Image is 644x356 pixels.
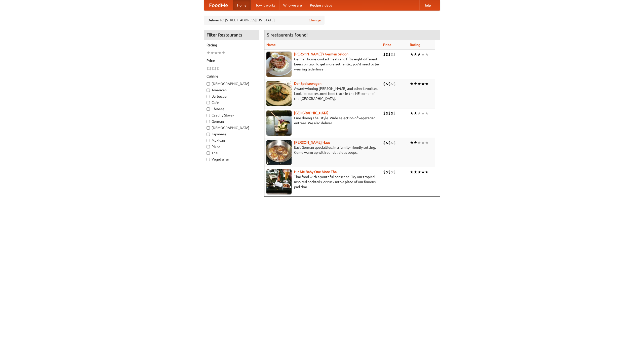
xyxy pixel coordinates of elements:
li: $ [214,66,217,71]
li: $ [383,140,386,145]
li: $ [383,110,386,116]
li: $ [393,169,396,175]
label: Cafe [207,100,256,105]
h4: Filter Restaurants [204,30,259,40]
li: $ [388,81,391,87]
li: ★ [414,169,417,175]
li: $ [391,52,393,57]
input: Barbecue [207,95,210,98]
li: ★ [218,50,222,56]
a: [PERSON_NAME]'s German Saloon [294,52,348,56]
label: Mexican [207,138,256,143]
a: Change [309,18,321,23]
li: ★ [214,50,218,56]
li: ★ [414,52,417,57]
label: Pizza [207,144,256,149]
li: ★ [410,52,414,57]
input: Czech / Slovak [207,114,210,117]
li: $ [212,66,214,71]
li: $ [383,169,386,175]
li: ★ [425,52,429,57]
a: Der Speisewagen [294,82,321,86]
input: German [207,120,210,123]
li: ★ [417,110,421,116]
li: ★ [207,50,210,56]
li: ★ [421,81,425,87]
li: $ [388,169,391,175]
li: ★ [421,52,425,57]
a: Recipe videos [306,0,336,10]
a: Home [233,0,251,10]
li: $ [386,140,388,145]
li: $ [383,81,386,87]
label: Vegetarian [207,157,256,162]
input: American [207,89,210,92]
li: ★ [425,110,429,116]
input: [DEMOGRAPHIC_DATA] [207,82,210,86]
li: $ [391,81,393,87]
img: babythai.jpg [266,169,292,194]
li: $ [391,140,393,145]
li: ★ [425,140,429,145]
input: Mexican [207,139,210,142]
li: ★ [410,110,414,116]
h5: Rating [207,43,256,48]
label: [DEMOGRAPHIC_DATA] [207,81,256,86]
li: ★ [417,169,421,175]
li: ★ [417,81,421,87]
li: $ [386,81,388,87]
a: Price [383,43,391,47]
div: Deliver to: [STREET_ADDRESS][US_STATE] [204,16,325,25]
label: American [207,88,256,93]
li: ★ [425,81,429,87]
img: speisewagen.jpg [266,81,292,106]
li: $ [386,110,388,116]
li: $ [391,169,393,175]
p: Award-winning [PERSON_NAME] and other favorites. Look for our restored food truck in the NE corne... [266,86,379,101]
li: ★ [222,50,225,56]
p: East German specialties, in a family-friendly setting. Come warm up with our delicious soups. [266,145,379,155]
label: Czech / Slovak [207,113,256,118]
li: $ [388,52,391,57]
li: ★ [210,50,214,56]
p: Thai food with a youthful bar scene. Try our tropical inspired cocktails, or tuck into a plate of... [266,174,379,189]
li: ★ [410,140,414,145]
ng-pluralize: 5 restaurants found! [267,32,308,37]
p: Fine dining Thai-style. Wide selection of vegetarian entrées. We also deliver. [266,115,379,126]
input: Pizza [207,145,210,148]
input: Vegetarian [207,158,210,161]
li: $ [388,140,391,145]
img: esthers.jpg [266,52,292,77]
li: ★ [410,81,414,87]
li: ★ [421,110,425,116]
a: [GEOGRAPHIC_DATA] [294,111,329,115]
input: Cafe [207,101,210,104]
li: $ [393,110,396,116]
a: How it works [251,0,279,10]
li: $ [393,52,396,57]
li: $ [393,140,396,145]
li: $ [386,52,388,57]
li: ★ [414,81,417,87]
input: Japanese [207,133,210,136]
a: FoodMe [204,0,233,10]
li: $ [207,66,209,71]
li: $ [391,110,393,116]
a: [PERSON_NAME] Haus [294,140,330,144]
a: Help [419,0,435,10]
li: ★ [421,140,425,145]
a: Who we are [279,0,306,10]
li: ★ [417,52,421,57]
li: $ [209,66,212,71]
li: $ [383,52,386,57]
input: Chinese [207,107,210,111]
label: [DEMOGRAPHIC_DATA] [207,125,256,130]
li: $ [217,66,219,71]
h5: Price [207,58,256,63]
a: Rating [410,43,420,47]
li: ★ [421,169,425,175]
li: ★ [425,169,429,175]
input: [DEMOGRAPHIC_DATA] [207,126,210,130]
